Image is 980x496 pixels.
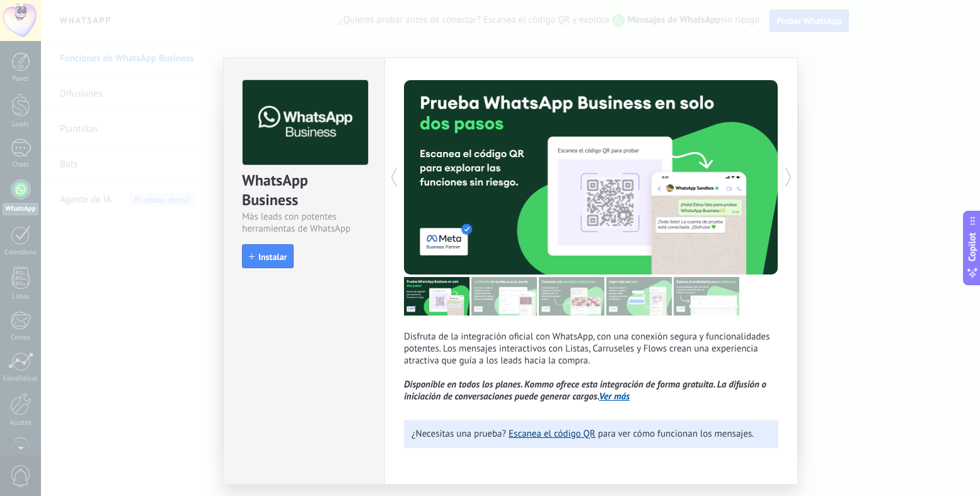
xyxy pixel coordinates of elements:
[258,252,287,261] span: Instalar
[509,428,596,440] a: Escanea el código QR
[242,170,366,211] div: WhatsApp Business
[599,391,630,403] a: Ver más
[598,428,754,440] span: para ver cómo funcionan los mensajes.
[242,211,366,235] div: Más leads con potentes herramientas de WhatsApp
[606,277,672,316] img: tour_image_62c9952fc9cf984da8d1d2aa2c453724.png
[242,244,294,268] button: Instalar
[404,277,470,316] img: tour_image_7a4924cebc22ed9e3259523e50fe4fd6.png
[471,277,537,316] img: tour_image_cc27419dad425b0ae96c2716632553fa.png
[243,80,368,165] img: logo_main.png
[404,379,766,403] i: Disponible en todos los planes. Kommo ofrece esta integración de forma gratuita. La difusión o in...
[412,428,506,440] span: ¿Necesitas una prueba?
[539,277,604,316] img: tour_image_1009fe39f4f058b759f0df5a2b7f6f06.png
[966,233,979,262] span: Copilot
[404,331,778,403] p: Disfruta de la integración oficial con WhatsApp, con una conexión segura y funcionalidades potent...
[674,277,739,316] img: tour_image_cc377002d0016b7ebaeb4dbe65cb2175.png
